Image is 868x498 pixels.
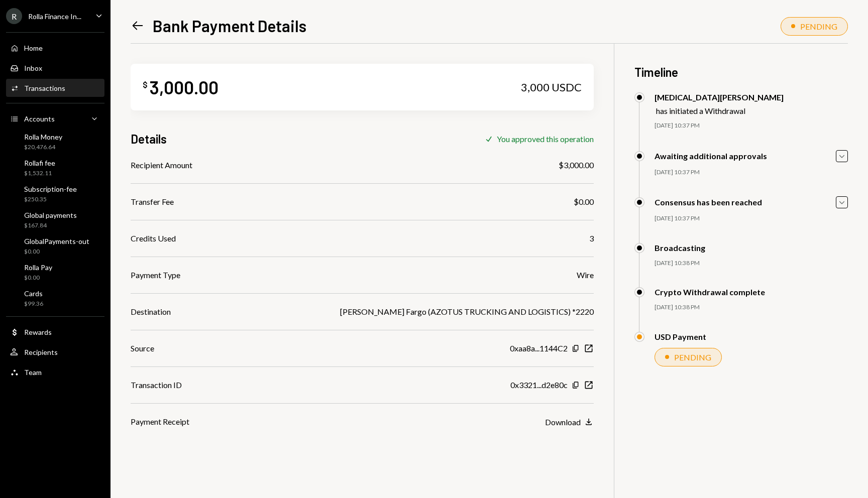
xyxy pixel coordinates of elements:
div: Crypto Withdrawal complete [655,287,765,297]
div: [MEDICAL_DATA][PERSON_NAME] [655,92,784,102]
div: Team [24,368,42,377]
div: 3,000 USDC [521,80,582,94]
div: $ [143,80,148,90]
div: USD Payment [655,332,706,341]
a: GlobalPayments-out$0.00 [6,234,104,258]
div: Subscription-fee [24,185,77,193]
h1: Bank Payment Details [153,16,306,36]
div: has initiated a Withdrawal [656,106,784,115]
div: Rollafi fee [24,159,55,167]
div: You approved this operation [497,134,594,144]
div: $3,000.00 [559,159,594,171]
div: Rolla Money [24,133,62,141]
div: $0.00 [24,274,52,282]
h3: Timeline [634,64,848,80]
div: [DATE] 10:38 PM [655,259,848,268]
a: Recipients [6,343,104,361]
div: Cards [24,289,43,298]
a: Cards$99.36 [6,286,104,310]
div: [DATE] 10:37 PM [655,168,848,177]
div: [DATE] 10:37 PM [655,214,848,223]
a: Transactions [6,79,104,97]
div: Payment Type [131,269,180,281]
div: Transfer Fee [131,196,174,208]
div: Destination [131,306,171,318]
div: Consensus has been reached [655,197,762,207]
div: $167.84 [24,221,77,230]
div: Credits Used [131,232,176,244]
div: Payment Receipt [131,416,189,428]
div: Source [131,342,154,354]
div: R [6,8,22,24]
a: Rewards [6,323,104,341]
div: Recipients [24,348,58,356]
a: Inbox [6,59,104,77]
div: PENDING [674,352,711,362]
div: 0xaa8a...1144C2 [510,342,568,354]
div: Rolla Pay [24,263,52,272]
div: PENDING [800,22,837,31]
div: Transaction ID [131,379,182,391]
div: Global payments [24,211,77,219]
div: $0.00 [24,247,89,256]
div: Broadcasting [655,243,705,253]
div: $1,532.11 [24,169,55,178]
a: Global payments$167.84 [6,208,104,232]
a: Subscription-fee$250.35 [6,182,104,206]
div: GlobalPayments-out [24,237,89,245]
div: Recipient Amount [131,159,192,171]
div: $20,476.64 [24,143,62,152]
div: 3,000.00 [150,76,219,98]
div: Awaiting additional approvals [655,151,767,161]
div: [DATE] 10:38 PM [655,303,848,312]
a: Rolla Pay$0.00 [6,260,104,284]
h3: Details [131,131,167,147]
div: Home [24,44,43,52]
a: Accounts [6,109,104,128]
div: Rolla Finance In... [28,12,81,21]
div: Wire [577,269,594,281]
div: 0x3321...d2e80c [510,379,568,391]
a: Team [6,363,104,381]
div: $250.35 [24,195,77,204]
a: Home [6,39,104,57]
a: Rollafi fee$1,532.11 [6,156,104,180]
a: Rolla Money$20,476.64 [6,130,104,154]
div: [PERSON_NAME] Fargo (AZOTUS TRUCKING AND LOGISTICS) *2220 [340,306,594,318]
button: Download [545,417,594,428]
div: Accounts [24,114,55,123]
div: 3 [589,232,594,244]
div: $99.36 [24,300,43,308]
div: Download [545,417,581,427]
div: Transactions [24,84,65,92]
div: Inbox [24,64,42,72]
div: [DATE] 10:37 PM [655,121,848,130]
div: $0.00 [574,196,594,208]
div: Rewards [24,328,52,336]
